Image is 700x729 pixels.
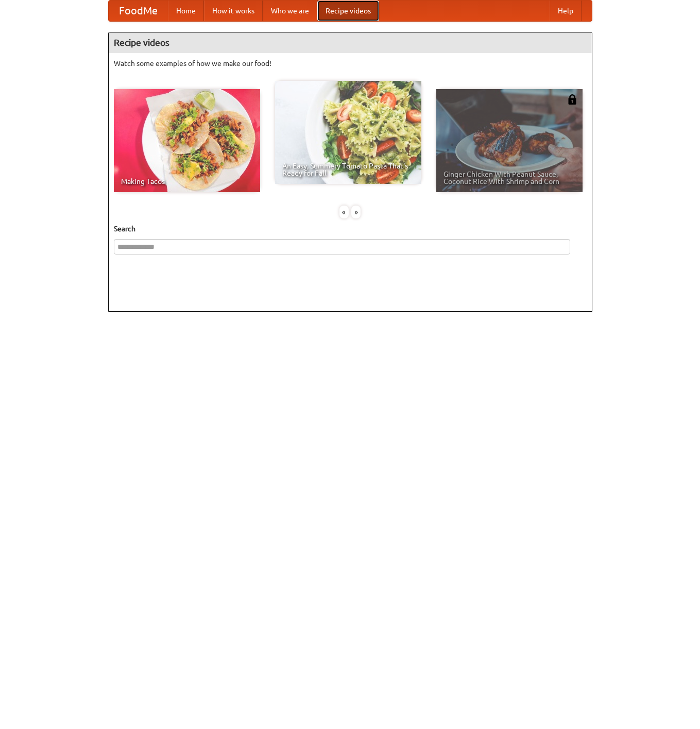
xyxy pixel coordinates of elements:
span: An Easy, Summery Tomato Pasta That's Ready for Fall [282,162,414,177]
a: Recipe videos [317,1,379,21]
a: Making Tacos [114,89,260,192]
h4: Recipe videos [109,32,592,53]
a: Help [550,1,582,21]
a: Who we are [263,1,317,21]
a: FoodMe [109,1,168,21]
a: How it works [204,1,263,21]
h5: Search [114,224,587,234]
a: Home [168,1,204,21]
p: Watch some examples of how we make our food! [114,58,587,69]
img: 483408.png [567,94,577,105]
div: « [339,206,349,218]
span: Making Tacos [121,178,253,185]
a: An Easy, Summery Tomato Pasta That's Ready for Fall [275,81,421,184]
div: » [351,206,361,218]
